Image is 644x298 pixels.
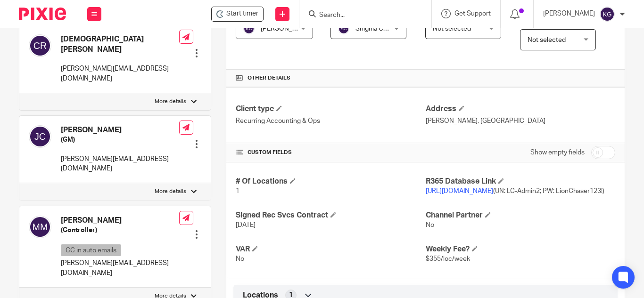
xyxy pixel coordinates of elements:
[226,9,258,19] span: Start timer
[61,34,179,55] h4: [DEMOGRAPHIC_DATA][PERSON_NAME]
[433,25,471,32] span: Not selected
[355,25,403,32] span: Shighla Childers
[236,188,239,194] span: 1
[29,216,51,238] img: svg%3E
[155,98,186,105] p: More details
[318,11,403,20] input: Search
[454,10,491,17] span: Get Support
[236,222,256,228] span: [DATE]
[61,125,179,135] h4: [PERSON_NAME]
[426,177,615,186] h4: R365 Database Link
[543,9,595,18] p: [PERSON_NAME]
[338,23,349,34] img: svg%3E
[236,149,425,156] h4: CUSTOM FIELDS
[29,34,51,57] img: svg%3E
[426,256,470,262] span: $355/loc/week
[426,104,615,114] h4: Address
[426,222,434,228] span: No
[19,8,66,20] img: Pixie
[61,135,179,145] h5: (GM)
[236,177,425,186] h4: # Of Locations
[236,116,425,126] p: Recurring Accounting & Ops
[426,188,604,194] span: (UN: LC-Admin2; PW: LionChaser123!)
[61,244,121,256] p: CC in auto emails
[29,125,51,148] img: svg%3E
[426,244,615,254] h4: Weekly Fee?
[155,188,186,195] p: More details
[426,188,493,194] a: [URL][DOMAIN_NAME]
[236,256,244,262] span: No
[261,25,313,32] span: [PERSON_NAME]
[426,210,615,220] h4: Channel Partner
[530,148,585,157] label: Show empty fields
[248,74,290,82] span: Other details
[243,23,255,34] img: svg%3E
[61,64,179,83] p: [PERSON_NAME][EMAIL_ADDRESS][DOMAIN_NAME]
[61,226,179,235] h5: (Controller)
[61,258,179,278] p: [PERSON_NAME][EMAIL_ADDRESS][DOMAIN_NAME]
[61,216,179,226] h4: [PERSON_NAME]
[528,37,566,43] span: Not selected
[236,244,425,254] h4: VAR
[236,210,425,220] h4: Signed Rec Svcs Contract
[236,104,425,114] h4: Client type
[600,7,615,22] img: svg%3E
[61,154,179,174] p: [PERSON_NAME][EMAIL_ADDRESS][DOMAIN_NAME]
[426,116,615,126] p: [PERSON_NAME], [GEOGRAPHIC_DATA]
[211,7,264,22] div: La Presa Taqueria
